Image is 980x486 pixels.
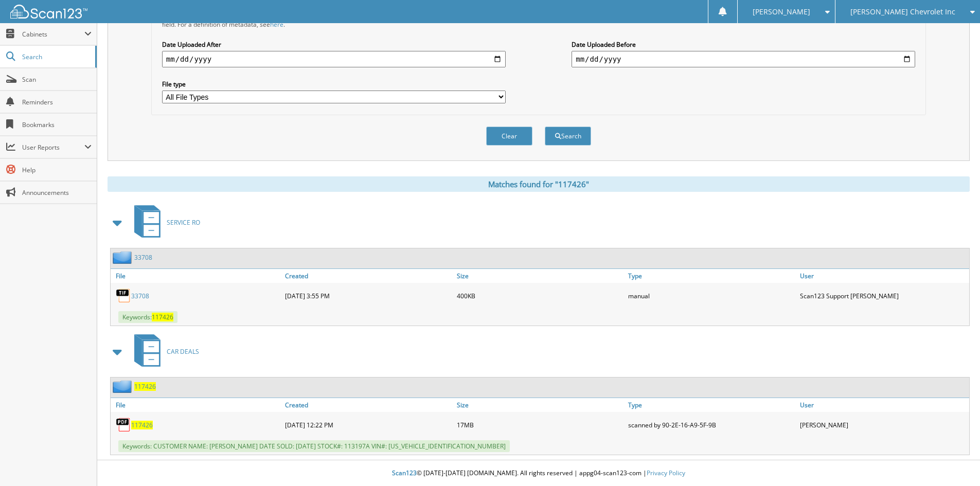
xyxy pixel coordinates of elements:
a: here [270,20,283,29]
a: File [111,398,282,412]
div: Scan123 Support [PERSON_NAME] [797,285,969,306]
img: TIF.png [116,288,131,303]
a: Privacy Policy [647,469,685,477]
span: [PERSON_NAME] Chevrolet Inc [850,9,955,15]
div: 17MB [454,415,626,435]
span: Reminders [22,98,92,106]
div: [PERSON_NAME] [797,415,969,435]
a: Type [626,269,797,283]
img: PDF.png [116,417,131,433]
button: Clear [486,127,532,146]
a: User [797,398,969,412]
span: Keywords: CUSTOMER NAME: [PERSON_NAME] DATE SOLD: [DATE] STOCK#: 113197A VIN#: [US_VEHICLE_IDENTI... [118,440,510,452]
div: © [DATE]-[DATE] [DOMAIN_NAME]. All rights reserved | appg04-scan123-com | [97,461,980,486]
span: Scan123 [392,469,417,477]
a: Size [454,269,626,283]
img: folder2.png [113,251,134,264]
div: scanned by 90-2E-16-A9-5F-9B [626,415,797,435]
span: User Reports [22,143,84,152]
span: Cabinets [22,30,84,39]
span: Keywords: [118,311,177,323]
div: [DATE] 12:22 PM [282,415,454,435]
a: CAR DEALS [128,331,199,372]
a: 117426 [131,421,153,429]
span: Bookmarks [22,120,92,129]
label: File type [162,80,506,88]
a: Created [282,269,454,283]
a: 117426 [134,382,156,391]
span: SERVICE RO [167,218,200,227]
a: 33708 [134,253,152,262]
div: manual [626,285,797,306]
div: Matches found for "117426" [108,176,970,192]
input: start [162,51,506,67]
div: [DATE] 3:55 PM [282,285,454,306]
span: CAR DEALS [167,347,199,356]
span: Search [22,52,90,61]
a: Type [626,398,797,412]
span: Announcements [22,188,92,197]
span: Scan [22,75,92,84]
span: [PERSON_NAME] [753,9,810,15]
div: 400KB [454,285,626,306]
a: User [797,269,969,283]
a: Created [282,398,454,412]
iframe: Chat Widget [929,437,980,486]
a: SERVICE RO [128,202,200,243]
a: File [111,269,282,283]
img: folder2.png [113,380,134,393]
button: Search [545,127,591,146]
span: 117426 [152,313,173,321]
label: Date Uploaded Before [572,40,915,49]
img: scan123-logo-white.svg [10,5,87,19]
span: Help [22,166,92,174]
input: end [572,51,915,67]
label: Date Uploaded After [162,40,506,49]
a: Size [454,398,626,412]
a: 33708 [131,292,149,300]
